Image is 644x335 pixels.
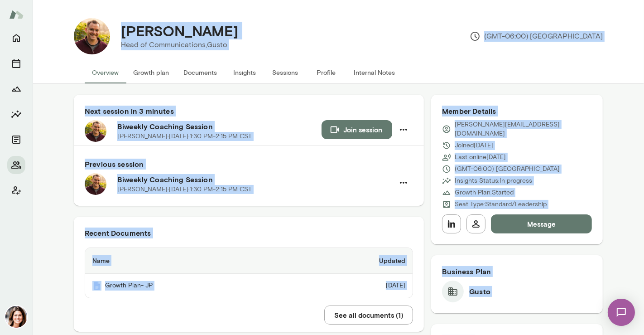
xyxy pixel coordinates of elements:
p: Last online [DATE] [455,153,506,162]
th: Growth Plan- JP [85,274,297,298]
button: Sessions [265,62,306,83]
button: Growth plan [126,62,176,83]
button: Profile [306,62,346,83]
button: Client app [7,181,25,199]
p: [PERSON_NAME] · [DATE] · 1:30 PM-2:15 PM CST [117,185,252,194]
th: Updated [297,248,413,274]
button: See all documents (1) [324,306,413,325]
img: Mento [92,282,101,291]
p: [PERSON_NAME][EMAIL_ADDRESS][DOMAIN_NAME] [455,120,592,138]
button: Join session [322,120,392,139]
p: Seat Type: Standard/Leadership [455,200,547,209]
h4: [PERSON_NAME] [121,22,238,39]
img: Mento [9,6,24,23]
h6: Business Plan [442,266,592,277]
button: Message [491,214,592,233]
button: Growth Plan [7,80,25,98]
p: Head of Communications, Gusto [121,39,238,50]
button: Home [7,29,25,47]
p: (GMT-06:00) [GEOGRAPHIC_DATA] [455,165,560,174]
p: [PERSON_NAME] · [DATE] · 1:30 PM-2:15 PM CST [117,132,252,141]
h6: Recent Documents [85,228,413,238]
h6: Gusto [469,286,490,297]
p: Insights Status: In progress [455,176,532,185]
button: Documents [176,62,224,83]
p: Growth Plan: Started [455,188,514,197]
button: Insights [224,62,265,83]
button: Insights [7,105,25,123]
button: Members [7,156,25,174]
button: Documents [7,131,25,149]
h6: Member Details [442,106,592,117]
h6: Biweekly Coaching Session [117,174,394,185]
h6: Previous session [85,159,413,170]
th: Name [85,248,297,274]
img: Gwen Throckmorton [5,306,27,328]
button: Sessions [7,54,25,73]
h6: Next session in 3 minutes [85,106,413,117]
p: Joined [DATE] [455,141,493,150]
p: (GMT-06:00) [GEOGRAPHIC_DATA] [470,31,603,42]
td: [DATE] [297,274,413,298]
button: Overview [85,62,126,83]
button: Internal Notes [346,62,402,83]
h6: Biweekly Coaching Session [117,121,322,132]
img: Jeremy Person [74,18,110,54]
